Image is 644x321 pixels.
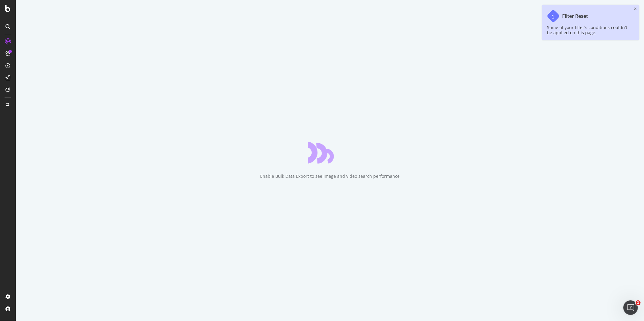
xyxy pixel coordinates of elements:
[636,300,641,305] span: 1
[634,7,637,11] div: close toast
[308,142,352,164] div: animation
[260,173,400,179] div: Enable Bulk Data Export to see image and video search performance
[562,13,588,19] div: Filter Reset
[623,300,638,315] iframe: Intercom live chat
[547,25,628,35] div: Some of your filter's conditions couldn't be applied on this page.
